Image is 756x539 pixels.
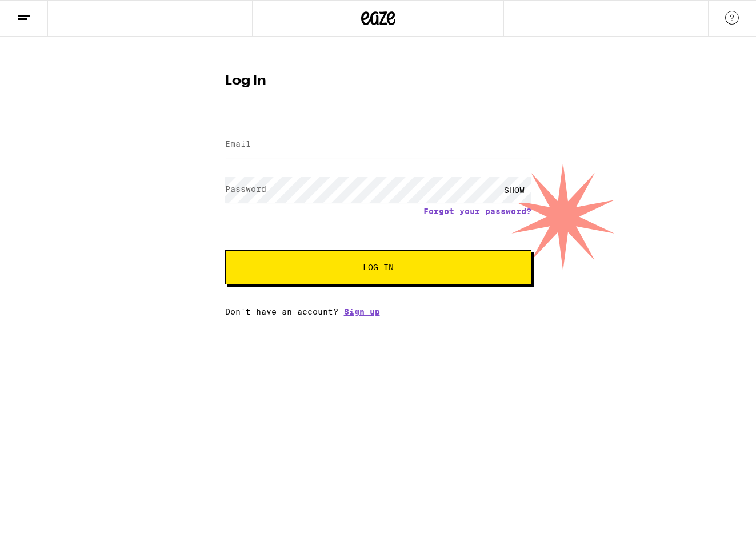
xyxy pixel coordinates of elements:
h1: Log In [225,74,531,88]
div: Don't have an account? [225,307,531,316]
input: Email [225,132,531,158]
span: Hi. Need any help? [7,8,82,17]
a: Forgot your password? [423,207,531,216]
span: Log In [363,263,394,271]
button: Log In [225,250,531,284]
label: Password [225,184,266,194]
label: Email [225,139,251,148]
a: Sign up [344,307,380,316]
div: SHOW [497,177,531,203]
